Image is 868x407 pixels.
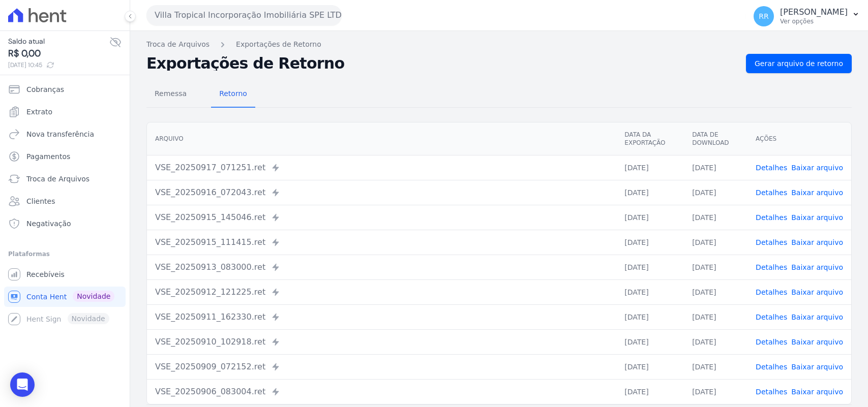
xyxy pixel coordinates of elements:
[26,107,52,117] span: Extrato
[745,2,868,30] button: RR [PERSON_NAME] Ver opções
[155,211,608,224] div: VSE_20250915_145046.ret
[616,230,684,255] td: [DATE]
[756,288,787,296] a: Detalhes
[155,361,608,373] div: VSE_20250909_072152.ret
[616,379,684,404] td: [DATE]
[26,174,89,184] span: Troca de Arquivos
[791,263,843,271] a: Baixar arquivo
[155,336,608,348] div: VSE_20250910_102918.ret
[155,186,608,199] div: VSE_20250916_072043.ret
[791,338,843,346] a: Baixar arquivo
[791,238,843,246] a: Baixar arquivo
[684,180,747,205] td: [DATE]
[616,122,684,155] th: Data da Exportação
[26,151,70,162] span: Pagamentos
[616,354,684,379] td: [DATE]
[236,39,321,50] a: Exportações de Retorno
[146,5,342,25] button: Villa Tropical Incorporação Imobiliária SPE LTDA
[148,83,193,104] span: Remessa
[791,288,843,296] a: Baixar arquivo
[4,146,126,167] a: Pagamentos
[155,386,608,398] div: VSE_20250906_083004.ret
[26,129,94,139] span: Nova transferência
[4,124,126,144] a: Nova transferência
[8,36,109,47] span: Saldo atual
[684,255,747,279] td: [DATE]
[155,236,608,248] div: VSE_20250915_111415.ret
[684,279,747,304] td: [DATE]
[26,218,71,229] span: Negativação
[26,269,65,279] span: Recebíveis
[616,255,684,279] td: [DATE]
[146,56,738,71] h2: Exportações de Retorno
[684,155,747,180] td: [DATE]
[4,191,126,211] a: Clientes
[755,58,843,69] span: Gerar arquivo de retorno
[26,292,67,302] span: Conta Hent
[684,379,747,404] td: [DATE]
[791,189,843,197] a: Baixar arquivo
[73,291,114,302] span: Novidade
[4,169,126,189] a: Troca de Arquivos
[684,329,747,354] td: [DATE]
[747,122,851,155] th: Ações
[791,213,843,222] a: Baixar arquivo
[684,230,747,255] td: [DATE]
[146,81,195,108] a: Remessa
[616,180,684,205] td: [DATE]
[211,81,255,108] a: Retorno
[8,60,109,70] span: [DATE] 10:45
[684,304,747,329] td: [DATE]
[4,213,126,234] a: Negativação
[756,189,787,197] a: Detalhes
[684,122,747,155] th: Data de Download
[616,304,684,329] td: [DATE]
[8,79,122,329] nav: Sidebar
[756,263,787,271] a: Detalhes
[756,388,787,396] a: Detalhes
[791,313,843,321] a: Baixar arquivo
[791,164,843,172] a: Baixar arquivo
[10,372,35,397] div: Open Intercom Messenger
[684,205,747,230] td: [DATE]
[155,311,608,323] div: VSE_20250911_162330.ret
[26,84,64,95] span: Cobranças
[8,248,122,260] div: Plataformas
[155,261,608,273] div: VSE_20250913_083000.ret
[616,205,684,230] td: [DATE]
[147,122,616,155] th: Arquivo
[4,264,126,285] a: Recebíveis
[8,47,109,60] span: R$ 0,00
[780,17,848,25] p: Ver opções
[791,388,843,396] a: Baixar arquivo
[616,329,684,354] td: [DATE]
[213,83,253,104] span: Retorno
[756,238,787,246] a: Detalhes
[155,162,608,174] div: VSE_20250917_071251.ret
[756,313,787,321] a: Detalhes
[684,354,747,379] td: [DATE]
[746,54,852,73] a: Gerar arquivo de retorno
[146,39,852,50] nav: Breadcrumb
[155,286,608,298] div: VSE_20250912_121225.ret
[4,79,126,100] a: Cobranças
[759,13,768,20] span: RR
[791,363,843,371] a: Baixar arquivo
[780,7,848,17] p: [PERSON_NAME]
[756,213,787,222] a: Detalhes
[4,102,126,122] a: Extrato
[146,39,209,50] a: Troca de Arquivos
[756,338,787,346] a: Detalhes
[4,287,126,307] a: Conta Hent Novidade
[756,164,787,172] a: Detalhes
[26,196,55,206] span: Clientes
[756,363,787,371] a: Detalhes
[616,155,684,180] td: [DATE]
[616,279,684,304] td: [DATE]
